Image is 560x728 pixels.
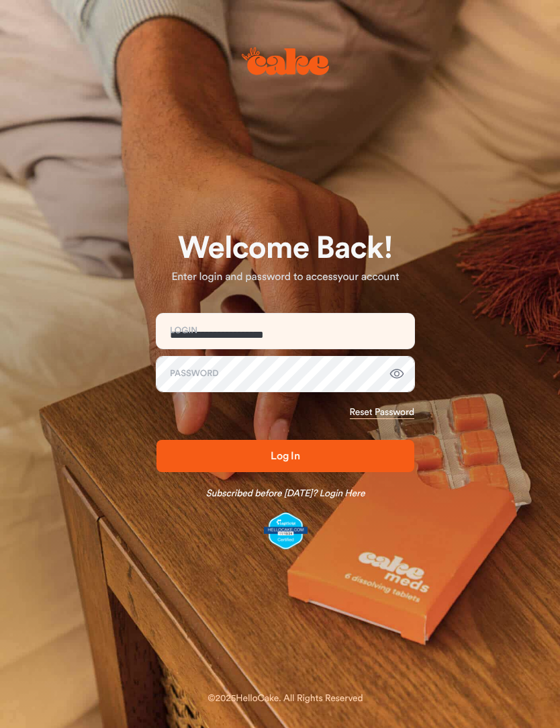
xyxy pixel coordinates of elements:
[350,406,414,419] a: Reset Password
[156,440,414,472] button: Log In
[156,269,414,285] p: Enter login and password to access your account
[271,451,300,461] span: Log In
[264,512,308,550] img: legit-script-certified.png
[156,232,414,265] h1: Welcome Back!
[206,487,365,500] a: Subscribed before [DATE]? Login Here
[207,692,363,705] div: © 2025 HelloCake. All Rights Reserved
